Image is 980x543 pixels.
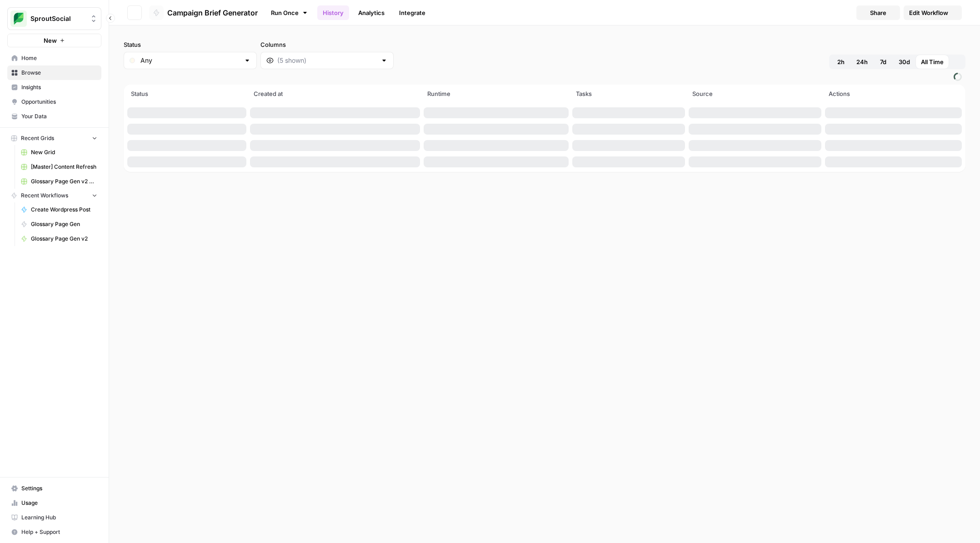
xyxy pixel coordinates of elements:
[21,112,97,121] span: Your Data
[7,496,101,510] a: Usage
[921,57,944,66] span: All Time
[21,191,68,200] span: Recent Workflows
[7,189,101,202] button: Recent Workflows
[7,95,101,109] a: Opportunities
[21,54,97,62] span: Home
[7,109,101,124] a: Your Data
[248,85,422,105] th: Created at
[904,5,962,20] a: Edit Workflow
[17,145,101,160] a: New Grid
[7,481,101,496] a: Settings
[21,134,54,142] span: Recent Grids
[7,510,101,525] a: Learning Hub
[7,34,101,47] button: New
[21,98,97,106] span: Opportunities
[856,57,868,66] span: 24h
[851,55,873,69] button: 24h
[7,65,101,80] a: Browse
[422,85,570,105] th: Runtime
[7,131,101,145] button: Recent Grids
[277,56,377,65] input: (5 shown)
[140,56,240,65] input: Any
[31,177,97,186] span: Glossary Page Gen v2 Grid
[21,484,97,493] span: Settings
[10,10,27,27] img: SproutSocial Logo
[44,36,57,45] span: New
[31,206,97,214] span: Create Wordpress Post
[394,5,431,20] a: Integrate
[353,5,390,20] a: Analytics
[17,174,101,189] a: Glossary Page Gen v2 Grid
[7,80,101,95] a: Insights
[7,525,101,539] button: Help + Support
[17,202,101,217] a: Create Wordpress Post
[21,69,97,77] span: Browse
[21,83,97,91] span: Insights
[17,217,101,231] a: Glossary Page Gen
[873,55,893,69] button: 7d
[7,7,101,30] button: Workspace: SproutSocial
[31,148,97,156] span: New Grid
[265,5,314,20] a: Run Once
[30,14,85,23] span: SproutSocial
[837,57,845,66] span: 2h
[831,55,851,69] button: 2h
[317,5,349,20] a: History
[167,7,258,18] span: Campaign Brief Generator
[687,85,823,105] th: Source
[149,5,258,20] a: Campaign Brief Generator
[260,40,394,49] label: Columns
[856,5,900,20] button: Share
[823,85,964,105] th: Actions
[870,8,886,17] span: Share
[17,160,101,174] a: [Master] Content Refresh
[124,40,257,49] label: Status
[17,231,101,246] a: Glossary Page Gen v2
[125,85,248,105] th: Status
[909,8,948,17] span: Edit Workflow
[31,163,97,171] span: [Master] Content Refresh
[7,51,101,65] a: Home
[899,57,910,66] span: 30d
[570,85,687,105] th: Tasks
[21,513,97,522] span: Learning Hub
[21,528,97,536] span: Help + Support
[31,220,97,228] span: Glossary Page Gen
[893,55,915,69] button: 30d
[31,235,97,243] span: Glossary Page Gen v2
[880,57,886,66] span: 7d
[21,499,97,507] span: Usage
